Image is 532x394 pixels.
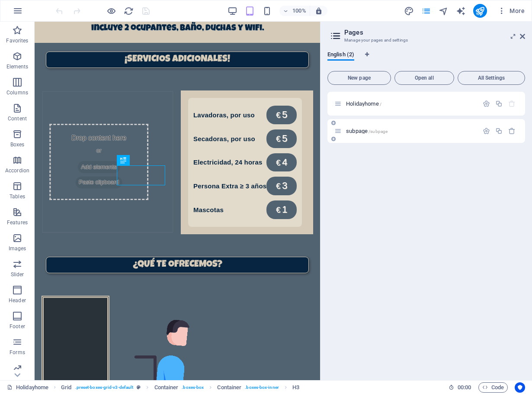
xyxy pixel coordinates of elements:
[10,193,25,200] p: Tables
[369,129,388,134] span: /subpage
[439,6,449,16] i: Navigator
[449,382,471,393] h6: Session time
[6,63,29,70] p: Elements
[75,382,134,393] span: . preset-boxes-grid-v3-default
[315,7,323,15] i: On resize automatically adjust zoom level to fit chosen device.
[344,29,525,36] h2: Pages
[137,385,141,390] i: This element is a customizable preset
[10,323,25,330] p: Footer
[292,6,306,16] h6: 100%
[9,297,26,304] p: Header
[279,6,310,16] button: 100%
[292,382,299,393] span: Click to select. Double-click to edit
[15,102,114,178] div: Drop content here
[327,49,354,61] span: English (2)
[6,37,28,44] p: Favorites
[9,245,26,252] p: Images
[11,271,24,278] p: Slider
[483,100,490,107] div: Settings
[245,382,279,393] span: . boxes-box-inner
[497,6,525,15] span: More
[458,71,525,85] button: All Settings
[7,219,28,226] p: Features
[464,384,465,391] span: :
[404,6,414,16] button: design
[346,128,388,134] span: subpage
[327,51,525,68] div: Language Tabs
[439,6,449,16] button: navigator
[494,4,528,18] button: More
[10,141,25,148] p: Boxes
[123,6,134,16] button: reload
[475,6,485,16] i: Publish
[380,102,381,107] span: /
[473,4,487,18] button: publish
[398,75,450,81] span: Open all
[6,89,28,96] p: Columns
[483,127,490,135] div: Settings
[331,75,387,81] span: New page
[61,382,71,393] span: Click to select. Double-click to edit
[106,6,116,16] button: Click here to leave preview mode and continue editing
[124,6,134,16] i: Reload page
[7,382,48,393] a: Click to cancel selection. Double-click to open Pages
[327,71,391,85] button: New page
[41,155,88,167] span: Paste clipboard
[344,36,508,44] h3: Manage your pages and settings
[346,100,381,107] span: Click to open page
[515,382,525,393] button: Usercentrics
[478,382,508,393] button: Code
[10,349,25,356] p: Forms
[458,382,471,393] span: 00 00
[5,167,29,174] p: Accordion
[421,6,432,16] button: pages
[394,71,454,85] button: Open all
[217,382,241,393] span: Click to select. Double-click to edit
[43,139,86,152] span: Add elements
[343,101,478,107] div: Holidayhome/
[8,115,27,122] p: Content
[61,382,299,393] nav: breadcrumb
[508,127,516,135] div: Remove
[482,382,504,393] span: Code
[495,100,503,107] div: Duplicate
[8,70,121,211] a: Drop content hereorAdd elementsPaste clipboard
[343,128,478,134] div: subpage/subpage
[182,382,204,393] span: . boxes-box
[421,6,431,16] i: Pages (Ctrl+Alt+S)
[456,6,466,16] button: text_generator
[508,100,516,107] div: The startpage cannot be deleted
[495,127,503,135] div: Duplicate
[461,75,521,81] span: All Settings
[154,382,179,393] span: Click to select. Double-click to edit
